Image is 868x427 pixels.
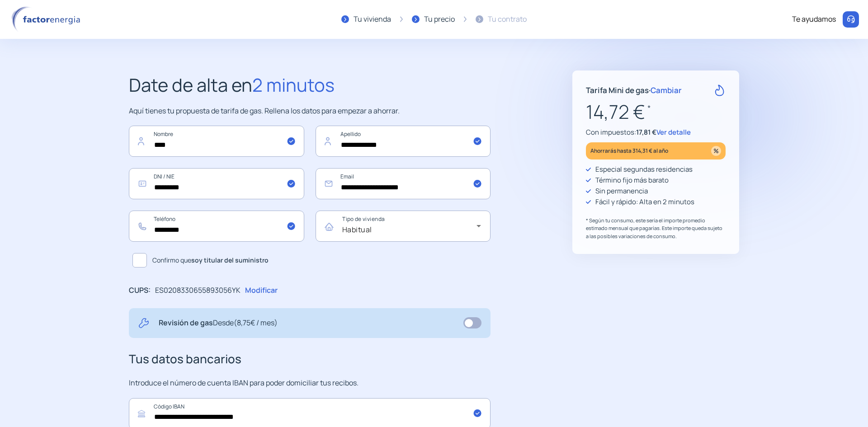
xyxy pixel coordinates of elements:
div: Te ayudamos [792,14,836,25]
img: tool.svg [138,317,150,329]
div: Tu contrato [488,14,527,25]
span: Confirmo que [152,255,269,265]
p: Revisión de gas [159,317,278,329]
img: percentage_icon.svg [711,146,721,156]
img: rate-G.svg [714,84,726,96]
span: Habitual [342,225,372,235]
span: Ver detalle [656,127,691,137]
p: Tarifa Mini de gas · [586,84,682,96]
p: ES0208330655893056YK [155,285,241,296]
div: Tu vivienda [354,14,391,25]
p: Aquí tienes tu propuesta de tarifa de gas. Rellena los datos para empezar a ahorrar. [129,105,491,117]
p: Especial segundas residencias [595,164,693,175]
span: Desde (8,75€ / mes) [213,318,278,328]
span: 17,81 € [636,127,656,137]
img: llamar [846,15,855,24]
h2: Date de alta en [129,70,491,99]
div: Tu precio [424,14,455,25]
p: * Según tu consumo, este sería el importe promedio estimado mensual que pagarías. Este importe qu... [586,216,726,240]
p: Con impuestos: [586,127,726,138]
p: Término fijo más barato [595,175,669,186]
mat-label: Tipo de vivienda [342,216,385,223]
img: logo factor [9,6,86,33]
span: 2 minutos [252,72,335,97]
p: Modificar [245,285,278,296]
p: CUPS: [129,285,151,296]
b: soy titular del suministro [191,256,269,264]
p: Sin permanencia [595,186,648,197]
h3: Tus datos bancarios [129,350,491,369]
p: Fácil y rápido: Alta en 2 minutos [595,197,694,207]
span: Cambiar [651,85,682,95]
p: Introduce el número de cuenta IBAN para poder domiciliar tus recibos. [129,377,491,389]
p: Ahorrarás hasta 314,31 € al año [590,145,668,156]
p: 14,72 € [586,97,726,127]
